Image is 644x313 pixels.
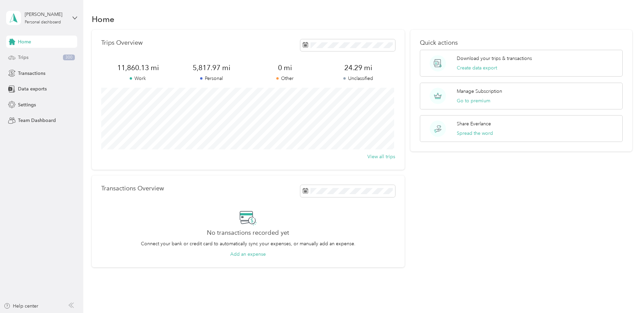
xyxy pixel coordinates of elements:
[18,101,36,108] span: Settings
[175,63,248,72] span: 5,817.97 mi
[457,55,532,62] p: Download your trips & transactions
[18,54,28,61] span: Trips
[18,117,56,124] span: Team Dashboard
[4,302,38,310] button: Help center
[175,75,248,82] p: Personal
[248,63,322,72] span: 0 mi
[230,251,266,258] button: Add an expense
[101,39,143,46] p: Trips Overview
[63,55,75,61] span: 300
[101,185,164,192] p: Transactions Overview
[25,20,61,24] div: Personal dashboard
[101,63,175,72] span: 11,860.13 mi
[457,130,493,137] button: Spread the word
[420,39,623,46] p: Quick actions
[457,64,497,71] button: Create data export
[248,75,322,82] p: Other
[457,88,502,95] p: Manage Subscription
[18,38,31,45] span: Home
[18,70,45,77] span: Transactions
[457,97,490,104] button: Go to premium
[606,275,644,313] iframe: Everlance-gr Chat Button Frame
[141,240,356,247] p: Connect your bank or credit card to automatically sync your expenses, or manually add an expense.
[25,11,67,18] div: [PERSON_NAME]
[18,85,47,92] span: Data exports
[207,229,289,236] h2: No transactions recorded yet
[322,63,395,72] span: 24.29 mi
[101,75,175,82] p: Work
[92,16,114,23] h1: Home
[367,153,395,160] button: View all trips
[322,75,395,82] p: Unclassified
[457,120,491,127] p: Share Everlance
